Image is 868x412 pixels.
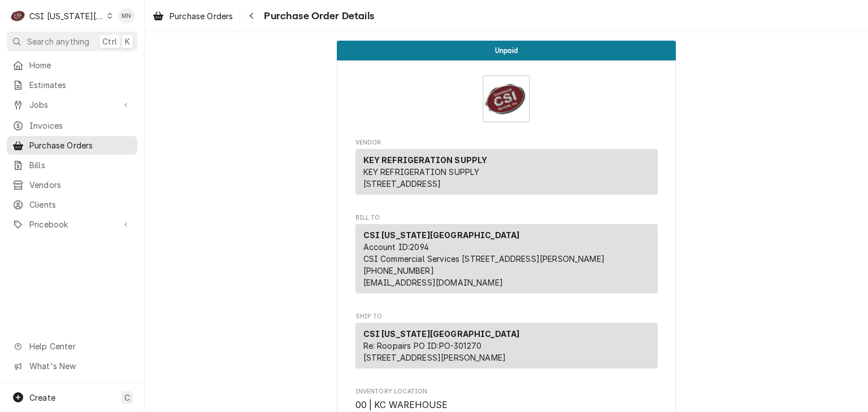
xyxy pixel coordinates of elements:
div: Bill To [355,224,658,298]
button: Navigate back [242,7,261,25]
div: Ship To [355,323,658,369]
div: Purchase Order Ship To [355,312,658,374]
a: Purchase Orders [148,7,237,25]
strong: CSI [US_STATE][GEOGRAPHIC_DATA] [363,230,520,240]
div: Status [337,41,676,60]
span: Home [29,59,132,71]
button: Search anythingCtrlK [7,32,137,51]
span: Inventory Location [355,398,658,412]
a: Go to Pricebook [7,215,137,234]
a: Purchase Orders [7,136,137,155]
span: Vendor [355,138,658,147]
div: CSI [US_STATE][GEOGRAPHIC_DATA] [29,10,104,22]
a: [PHONE_NUMBER] [363,266,434,275]
div: Ship To [355,323,658,373]
span: Vendors [29,179,132,191]
span: Unpaid [495,47,518,54]
a: Go to Help Center [7,337,137,356]
span: Bill To [355,213,658,222]
div: Vendor [355,149,658,195]
a: Invoices [7,116,137,135]
div: CSI Kansas City's Avatar [10,8,26,24]
span: Ship To [355,312,658,321]
span: Re: Roopairs PO ID: PO-301270 [363,341,482,350]
span: Bills [29,159,132,171]
div: C [10,8,26,24]
span: Purchase Orders [29,139,132,151]
a: Home [7,56,137,74]
strong: KEY REFRIGERATION SUPPLY [363,155,488,165]
a: Bills [7,156,137,174]
div: Melissa Nehls's Avatar [119,8,134,24]
span: 00 | KC WAREHOUSE [355,400,448,410]
span: Pricebook [29,218,115,230]
span: Jobs [29,99,115,111]
div: MN [119,8,134,24]
a: Vendors [7,176,137,194]
span: KEY REFRIGERATION SUPPLY [STREET_ADDRESS] [363,167,480,189]
div: Purchase Order Vendor [355,138,658,200]
div: Inventory Location [355,387,658,411]
span: Purchase Order Details [261,8,374,24]
span: K [125,36,130,47]
span: Inventory Location [355,387,658,396]
span: C [124,392,130,404]
div: Vendor [355,149,658,199]
div: Purchase Order Bill To [355,213,658,299]
span: Account ID: 2094 [363,242,429,252]
img: Logo [483,75,530,122]
strong: CSI [US_STATE][GEOGRAPHIC_DATA] [363,329,520,339]
span: CSI Commercial Services [STREET_ADDRESS][PERSON_NAME] [363,254,605,264]
a: Clients [7,195,137,214]
span: Estimates [29,79,132,91]
span: Search anything [27,36,89,47]
span: Invoices [29,120,132,132]
a: [EMAIL_ADDRESS][DOMAIN_NAME] [363,278,503,287]
a: Go to What's New [7,357,137,375]
span: [STREET_ADDRESS][PERSON_NAME] [363,353,506,362]
a: Go to Jobs [7,95,137,114]
span: Purchase Orders [170,10,233,22]
div: Bill To [355,224,658,293]
span: Clients [29,199,132,211]
span: Help Center [29,340,131,352]
span: What's New [29,360,131,372]
span: Create [29,393,55,402]
span: Ctrl [102,36,117,47]
a: Estimates [7,76,137,94]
